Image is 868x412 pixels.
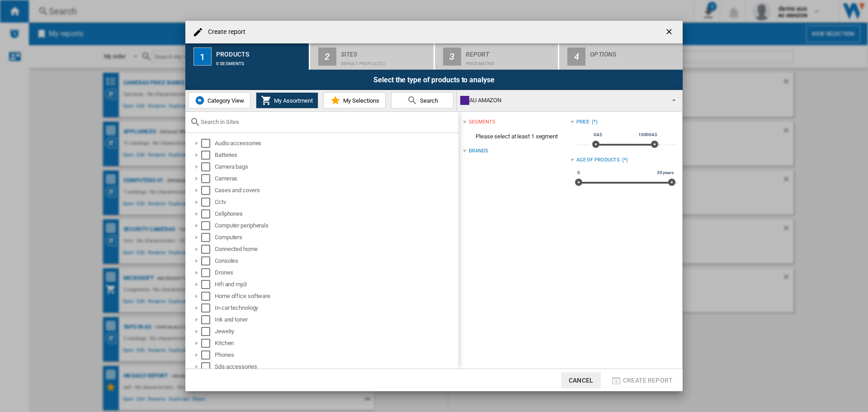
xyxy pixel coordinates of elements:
div: segments [469,118,495,126]
md-checkbox: Select [201,280,215,289]
md-checkbox: Select [201,162,215,171]
div: Cases and covers [215,186,457,195]
div: 2 [318,47,336,66]
span: 0A$ [592,131,604,138]
div: Price Matrix [466,57,555,66]
md-checkbox: Select [201,339,215,348]
div: In-car technology [215,303,457,313]
div: Brands [469,147,488,155]
span: 0 [576,169,581,176]
md-dialog: Create report ... [185,21,683,392]
md-checkbox: Select [201,233,215,242]
div: Home office software [215,292,457,301]
button: My Assortment [256,92,318,109]
md-checkbox: Select [201,139,215,148]
div: 3 [443,47,461,66]
button: Search [391,92,453,109]
div: Report [466,47,555,57]
button: 3 Report Price Matrix [435,43,559,70]
span: Search [418,97,438,104]
md-checkbox: Select [201,315,215,324]
div: Default profile (52) [341,57,430,66]
span: Category View [205,97,244,104]
div: Consoles [215,256,457,265]
img: wiser-icon-blue.png [194,95,205,106]
div: Ink and toner [215,315,457,324]
button: My Selections [323,92,386,109]
button: 4 Options [559,43,683,70]
md-checkbox: Select [201,327,215,336]
div: Cellphones [215,209,457,218]
div: 0 segments [216,57,305,66]
div: Computers [215,233,457,242]
div: 4 [567,47,585,66]
div: Select the type of products to analyse [185,70,683,90]
md-checkbox: Select [201,151,215,160]
input: Search in Sites [201,118,454,125]
md-checkbox: Select [201,209,215,218]
span: My Selections [341,97,379,104]
md-checkbox: Select [201,198,215,207]
button: Cancel [561,372,601,388]
div: Camera bags [215,162,457,171]
div: Price [576,118,590,126]
div: Jewelry [215,327,457,336]
div: Products [216,47,305,57]
md-checkbox: Select [201,350,215,360]
md-checkbox: Select [201,174,215,183]
div: Age of products [576,156,620,164]
button: 1 Products 0 segments [185,43,310,70]
md-checkbox: Select [201,268,215,277]
button: Category View [188,92,250,109]
div: Drones [215,268,457,277]
button: 2 Sites Default profile (52) [310,43,434,70]
button: Create report [608,372,675,388]
span: Please select at least 1 segment [463,128,570,145]
button: getI18NText('BUTTONS.CLOSE_DIALOG') [661,23,679,41]
span: Create report [623,377,673,384]
div: Audio accessories [215,139,457,148]
span: 10000A$ [637,131,659,138]
md-checkbox: Select [201,362,215,371]
span: My Assortment [272,97,313,104]
div: Sites [341,47,430,57]
div: Connected home [215,245,457,254]
md-checkbox: Select [201,256,215,265]
div: Kitchen [215,339,457,348]
md-checkbox: Select [201,292,215,301]
div: Cctv [215,198,457,207]
md-checkbox: Select [201,221,215,230]
div: Cameras [215,174,457,183]
md-checkbox: Select [201,303,215,313]
ng-md-icon: getI18NText('BUTTONS.CLOSE_DIALOG') [665,27,675,38]
div: Sda accessories [215,362,457,371]
div: AU AMAZON [460,94,664,107]
span: 30 years [656,169,675,176]
div: 1 [193,47,212,66]
md-checkbox: Select [201,186,215,195]
div: Phones [215,350,457,360]
div: Hifi and mp3 [215,280,457,289]
h4: Create report [203,28,245,37]
md-checkbox: Select [201,245,215,254]
div: Options [590,47,679,57]
div: Batteries [215,151,457,160]
div: Computer peripherals [215,221,457,230]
